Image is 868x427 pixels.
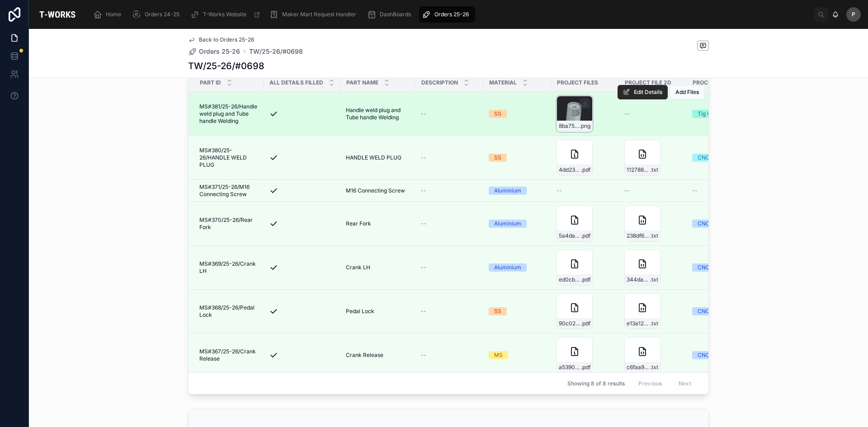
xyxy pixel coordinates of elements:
span: .txt [650,276,658,283]
button: Add Files [670,85,705,99]
a: Orders 24-25 [129,6,186,23]
div: Aluminium [494,220,521,228]
span: Part ID [200,79,221,86]
span: Orders 25-26 [434,11,469,18]
span: .txt [650,320,658,327]
h1: TW/25-26/#0698 [188,60,264,72]
span: .txt [650,364,658,371]
span: ed0cb171-94fb-4048-98c8-171fa95ea4cb-CRANK-LH [559,276,581,283]
span: -- [624,187,630,194]
div: Aluminium [494,263,521,272]
span: Material [489,79,517,86]
div: CNC Turning [698,154,731,162]
span: All Details Filled [269,79,323,86]
span: -- [624,110,630,117]
span: 4dd23b02-398c-4159-9d8d-7fe6245df9e6-HANDLE-WELD-PLUG [559,166,581,174]
div: CNC Milling [698,220,728,228]
span: Back to Orders 25-26 [199,36,255,43]
span: .pdf [581,276,590,283]
div: Tig Welding [698,110,727,118]
span: Edit Details [634,89,662,96]
span: -- [421,352,426,359]
span: MS#368/25-26/Pedal Lock [199,304,258,319]
span: 5a4da6ad-8da7-4a3d-8e58-8dd6cd91fe51-REAR-FORK [559,232,581,239]
span: 238df610-9082-4c64-b09c-ac6f6a2e9b27-REAR-FORK [627,232,650,239]
span: DashBoards [380,11,411,18]
span: .pdf [581,364,590,371]
span: MS#381/25-26/Handle weld plug and Tube handle Welding [199,103,258,125]
span: MS#371/25-26/M16 Connecting Screw [199,183,258,198]
span: .png [580,122,590,130]
span: .pdf [581,232,590,239]
span: Rear Fork [346,220,371,227]
img: App logo [36,7,79,22]
span: Add Files [675,89,699,96]
a: T-Works Website [188,6,265,23]
span: -- [421,264,426,271]
span: Description [421,79,458,86]
a: Orders 25-26 [419,6,475,23]
span: Orders 25-26 [199,47,240,56]
div: SS [494,110,501,118]
div: CNC Milling [698,307,728,315]
span: M16 Connecting Screw [346,187,405,194]
div: CNC Milling [698,351,728,359]
span: Home [106,11,121,18]
span: -- [421,110,426,117]
span: MS#369/25-26/Crank LH [199,260,258,275]
span: -- [692,187,698,194]
span: -- [557,187,562,194]
a: DashBoards [364,6,417,23]
span: 8ba755c1-7399-4ffd-8d44-b6520a4e0f84-image [559,122,580,130]
span: c6faa9b5-92c4-40cb-a5b4-ad1f50537c0c-CRANK-RELEASE-TAB [627,364,650,371]
span: Pedal Lock [346,308,374,315]
div: SS [494,307,501,315]
a: Maker Mart Request Handler [267,6,363,23]
span: P [852,11,855,18]
span: Handle weld plug and Tube handle Welding [346,107,410,121]
span: Part Name [346,79,378,86]
span: T-Works Website [203,11,246,18]
span: -- [421,220,426,227]
span: Crank LH [346,264,370,271]
span: -- [421,308,426,315]
span: Orders 24-25 [145,11,179,18]
span: Project Files [557,79,598,86]
span: 1127885d-f49c-425d-a07d-f93ac3464ea5-HANDLE-WELD-PLUG [627,166,650,174]
span: HANDLE WELD PLUG [346,154,401,161]
span: .pdf [581,166,590,174]
span: MS#380/25-26/HANDLE WELD PLUG [199,147,258,169]
span: .txt [650,166,658,174]
div: Aluminium [494,187,521,195]
span: a5390d81-012e-48bd-b2ab-ba6a7c78f312-CRANK-RELEASE-TAB [559,364,581,371]
span: -- [421,154,426,161]
a: Back to Orders 25-26 [188,36,255,43]
span: MS#367/25-26/Crank Release [199,348,258,362]
span: 344dabdb-4533-4f8b-9c15-c95e629d3c73-CRANK-LH [627,276,650,283]
a: Orders 25-26 [188,47,240,56]
div: CNC Milling [698,263,728,272]
span: .txt [650,232,658,239]
div: MS [494,351,503,359]
span: MS#370/25-26/Rear Fork [199,216,258,231]
span: Crank Release [346,352,383,359]
div: scrollable content [86,5,814,24]
span: .pdf [581,320,590,327]
span: Maker Mart Request Handler [282,11,356,18]
span: e13a12e0-1cdf-474c-9b0e-1d971061d4e9-PEDAL-LOCK-PIN [627,320,650,327]
span: 90c0218d-0407-4d37-8fb6-1e7f841afa66-PEDAL-LOCK-PIN [559,320,581,327]
span: -- [421,187,426,194]
span: Showing 8 of 8 results [567,380,625,387]
a: TW/25-26/#0698 [249,47,303,56]
button: Edit Details [618,85,668,99]
div: SS [494,154,501,162]
a: Home [90,6,127,23]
